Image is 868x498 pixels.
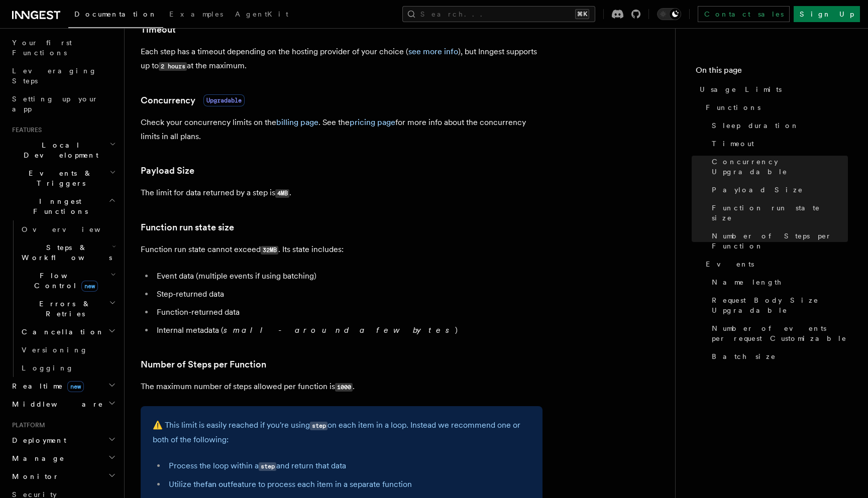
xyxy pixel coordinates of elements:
a: Number of events per request Customizable [708,319,848,347]
span: Timeout [712,139,754,149]
li: Internal metadata ( ) [154,323,542,337]
a: Number of Steps per Function [708,227,848,255]
code: 4MB [275,189,289,198]
a: Request Body Size Upgradable [708,291,848,319]
span: Overview [22,225,125,233]
a: AgentKit [229,3,294,27]
span: Your first Functions [12,39,72,57]
a: Function run state size [141,220,234,234]
a: Payload Size [708,181,848,199]
code: step [259,462,276,471]
span: Documentation [74,10,157,18]
button: Steps & Workflows [18,238,118,267]
span: Upgradable [203,94,245,106]
p: Each step has a timeout depending on the hosting provider of your choice ( ), but Inngest support... [141,45,542,73]
div: Inngest Functions [8,220,118,377]
span: Concurrency Upgradable [712,157,848,177]
li: Utilize the feature to process each item in a separate function [166,477,530,491]
li: Process the loop within a and return that data [166,459,530,473]
a: Name length [708,273,848,291]
span: Payload Size [712,185,803,195]
button: Cancellation [18,323,118,341]
code: 1000 [335,383,353,392]
a: see more info [408,47,458,56]
button: Manage [8,449,118,467]
kbd: ⌘K [575,9,589,19]
button: Flow Controlnew [18,267,118,295]
a: Contact sales [698,6,790,22]
span: Realtime [8,381,84,391]
span: Setting up your app [12,95,98,113]
a: Events [702,255,848,273]
button: Monitor [8,467,118,485]
a: Leveraging Steps [8,62,118,90]
a: Batch size [708,347,848,365]
a: fan out [205,479,231,489]
li: Step-returned data [154,287,542,301]
span: Number of events per request Customizable [712,323,848,343]
span: new [67,381,84,392]
span: Batch size [712,351,776,361]
button: Middleware [8,395,118,413]
button: Realtimenew [8,377,118,395]
a: billing page [276,117,318,127]
code: step [310,422,328,430]
span: Name length [712,277,782,287]
p: Function run state cannot exceed . Its state includes: [141,242,542,257]
span: Features [8,126,42,134]
li: Event data (multiple events if using batching) [154,269,542,283]
h4: On this page [696,64,848,80]
span: Platform [8,421,45,429]
p: ⚠️ This limit is easily reached if you're using on each item in a loop. Instead we recommend one ... [153,418,530,447]
button: Inngest Functions [8,192,118,220]
span: Errors & Retries [18,299,109,319]
li: Function-returned data [154,305,542,319]
span: Steps & Workflows [18,242,112,263]
code: 32MB [261,246,278,255]
code: 2 hours [159,62,187,71]
a: ConcurrencyUpgradable [141,93,245,107]
a: Sleep duration [708,116,848,135]
span: Number of Steps per Function [712,231,848,251]
button: Deployment [8,431,118,449]
a: Overview [18,220,118,238]
button: Errors & Retries [18,295,118,323]
span: Function run state size [712,203,848,223]
a: Payload Size [141,164,194,178]
span: Local Development [8,140,110,160]
a: Function run state size [708,199,848,227]
span: Logging [22,364,74,372]
span: Inngest Functions [8,196,108,216]
a: Documentation [68,3,163,28]
span: Usage Limits [700,84,782,94]
button: Local Development [8,136,118,164]
span: AgentKit [235,10,288,18]
button: Events & Triggers [8,164,118,192]
a: Timeout [708,135,848,153]
a: Examples [163,3,229,27]
span: Functions [706,102,761,112]
p: The limit for data returned by a step is . [141,186,542,200]
span: Request Body Size Upgradable [712,295,848,315]
a: Your first Functions [8,34,118,62]
button: Search...⌘K [402,6,595,22]
span: Examples [169,10,223,18]
span: Cancellation [18,327,104,337]
span: Flow Control [18,271,111,291]
span: Leveraging Steps [12,67,97,85]
a: Versioning [18,341,118,359]
span: Middleware [8,399,103,409]
button: Toggle dark mode [657,8,681,20]
a: Number of Steps per Function [141,357,266,371]
a: Logging [18,359,118,377]
a: Usage Limits [696,80,848,98]
p: The maximum number of steps allowed per function is . [141,380,542,394]
span: new [81,281,98,292]
span: Versioning [22,346,88,354]
span: Monitor [8,471,59,481]
a: Timeout [141,23,176,37]
span: Sleep duration [712,120,799,131]
a: Setting up your app [8,90,118,118]
a: Concurrency Upgradable [708,153,848,181]
em: small - around a few bytes [224,325,455,335]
